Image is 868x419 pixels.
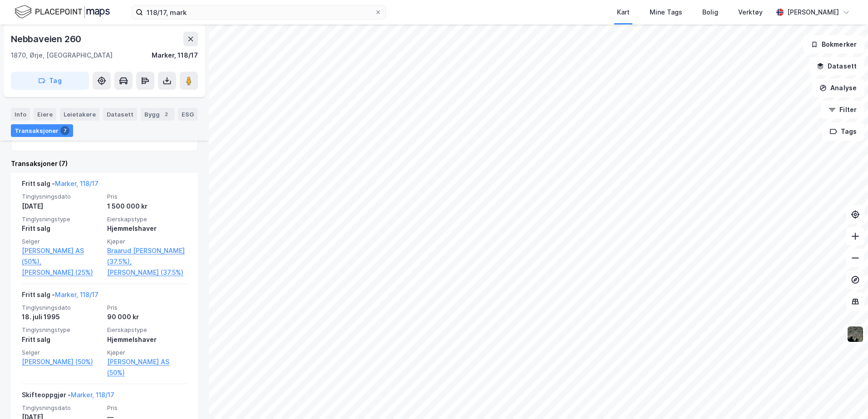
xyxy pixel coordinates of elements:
a: [PERSON_NAME] (50%) [22,356,102,367]
input: Søk på adresse, matrikkel, gårdeiere, leietakere eller personer [143,5,375,19]
div: 2 [162,110,171,119]
button: Datasett [809,57,864,75]
span: Tinglysningstype [22,215,102,223]
button: Bokmerker [803,35,864,54]
span: Pris [107,304,187,312]
span: Pris [107,404,187,412]
div: Kontrollprogram for chat [823,375,868,419]
div: Info [11,108,30,121]
a: Marker, 118/17 [71,391,114,399]
div: Datasett [103,108,137,121]
div: ESG [178,108,197,121]
div: Marker, 118/17 [152,50,198,61]
span: Tinglysningstype [22,326,102,334]
span: Eierskapstype [107,326,187,334]
div: Mine Tags [650,7,682,18]
div: Hjemmelshaver [107,223,187,234]
div: Leietakere [60,108,99,121]
span: Tinglysningsdato [22,304,102,312]
div: Verktøy [738,7,763,18]
span: Pris [107,193,187,200]
div: 18. juli 1995 [22,312,102,322]
div: Fritt salg - [22,289,99,304]
div: [DATE] [22,201,102,212]
div: Skifteoppgjør - [22,390,114,404]
div: Transaksjoner [11,124,73,137]
div: 90 000 kr [107,312,187,322]
span: Selger [22,238,102,245]
div: Bolig [702,7,718,18]
div: Eiere [34,108,56,121]
span: Eierskapstype [107,215,187,223]
div: 7 [60,126,69,135]
a: [PERSON_NAME] AS (50%), [22,245,102,267]
button: Tags [822,122,864,141]
button: Analyse [812,79,864,97]
div: [PERSON_NAME] [787,7,839,18]
span: Kjøper [107,349,187,356]
div: Fritt salg - [22,178,99,193]
a: Braarud [PERSON_NAME] (37.5%), [107,245,187,267]
a: Marker, 118/17 [55,291,99,298]
span: Selger [22,349,102,356]
a: Marker, 118/17 [55,180,99,187]
a: [PERSON_NAME] (37.5%) [107,267,187,278]
div: Hjemmelshaver [107,334,187,345]
span: Tinglysningsdato [22,193,102,200]
button: Filter [821,101,864,119]
span: Tinglysningsdato [22,404,102,412]
div: Nebbaveien 260 [11,32,83,46]
div: Fritt salg [22,223,102,234]
iframe: Chat Widget [823,375,868,419]
a: [PERSON_NAME] AS (50%) [107,356,187,378]
div: Fritt salg [22,334,102,345]
div: Kart [617,7,630,18]
div: 1 500 000 kr [107,201,187,212]
div: 1870, Ørje, [GEOGRAPHIC_DATA] [11,50,113,61]
img: logo.f888ab2527a4732fd821a326f86c7f29.svg [15,4,110,20]
span: Kjøper [107,238,187,245]
div: Transaksjoner (7) [11,158,198,169]
button: Tag [11,72,89,90]
a: [PERSON_NAME] (25%) [22,267,102,278]
img: 9k= [847,326,864,343]
div: Bygg [141,108,174,121]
